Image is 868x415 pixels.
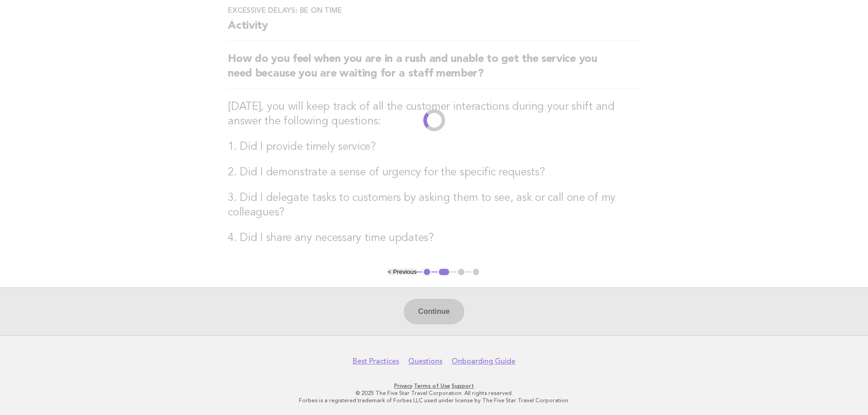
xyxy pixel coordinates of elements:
[155,397,713,404] p: Forbes is a registered trademark of Forbes LLC used under license by The Five Star Travel Corpora...
[228,52,640,89] h2: How do you feel when you are in a rush and unable to get the service you need because you are wai...
[452,383,474,389] a: Support
[452,357,515,366] a: Onboarding Guide
[228,191,640,220] h3: 3. Did I delegate tasks to customers by asking them to see, ask or call one of my colleagues?
[155,389,713,397] p: © 2025 The Five Star Travel Corporation. All rights reserved.
[228,231,640,246] h3: 4. Did I share any necessary time updates?
[414,383,450,389] a: Terms of Use
[394,383,412,389] a: Privacy
[228,19,640,41] h2: Activity
[353,357,399,366] a: Best Practices
[228,6,640,15] h3: Excessive delays: Be on time
[155,382,713,389] p: · ·
[408,357,442,366] a: Questions
[228,140,640,154] h3: 1. Did I provide timely service?
[228,165,640,180] h3: 2. Did I demonstrate a sense of urgency for the specific requests?
[228,100,640,129] h3: [DATE], you will keep track of all the customer interactions during your shift and answer the fol...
